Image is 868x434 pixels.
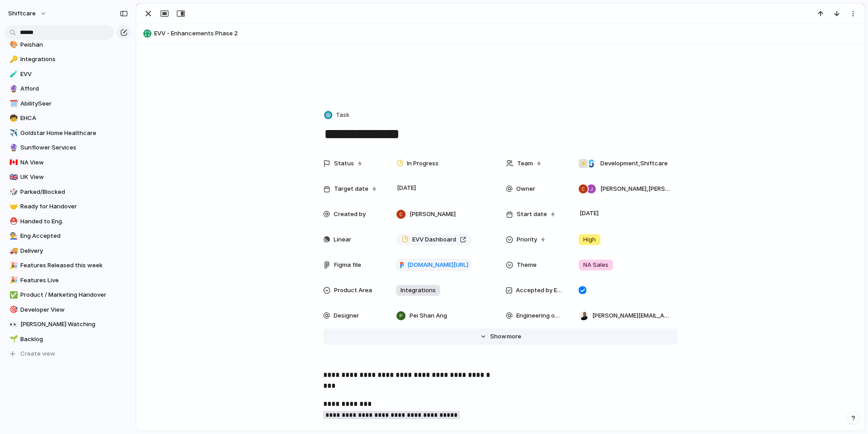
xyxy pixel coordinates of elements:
[490,332,506,341] span: Show
[8,290,17,299] button: ✅
[20,305,128,314] span: Developer View
[5,82,131,96] a: 🔮Afford
[20,349,55,358] span: Create view
[517,260,537,270] span: Theme
[5,229,131,243] a: 👨‍🏭Eng Accepted
[410,311,447,320] span: Pei Shan Ang
[8,55,17,64] button: 🔑
[9,260,16,271] div: 🎉
[5,126,131,140] a: ✈️Goldstar Home Healthcare
[8,114,17,123] button: 🧒
[9,231,16,241] div: 👨‍🏭
[401,286,436,295] span: Integrations
[322,109,352,122] button: Task
[407,260,468,270] span: [DOMAIN_NAME][URL]
[5,244,131,258] div: 🚚Delivery
[5,259,131,272] a: 🎉Features Released this week
[9,246,16,256] div: 🚚
[600,159,668,168] span: Development , Shiftcare
[334,184,368,193] span: Target date
[336,111,349,120] span: Task
[9,113,16,124] div: 🧒
[8,143,17,152] button: 🔮
[8,9,36,18] span: shiftcare
[5,200,131,213] a: 🤝Ready for Handover
[4,6,52,21] button: shiftcare
[5,170,131,184] a: 🇬🇧UK View
[334,286,372,295] span: Product Area
[583,235,596,244] span: High
[20,231,128,241] span: Eng Accepted
[396,259,471,271] a: [DOMAIN_NAME][URL]
[334,210,366,219] span: Created by
[20,158,128,167] span: NA View
[5,288,131,302] a: ✅Product / Marketing Handover
[334,311,359,320] span: Designer
[5,303,131,317] div: 🎯Developer View
[334,235,351,244] span: Linear
[8,231,17,241] button: 👨‍🏭
[5,141,131,154] a: 🔮Sunflower Services
[600,184,670,193] span: [PERSON_NAME] , [PERSON_NAME]
[9,157,16,168] div: 🇨🇦
[9,84,16,94] div: 🔮
[5,53,131,66] div: 🔑Integrations
[154,29,860,38] span: EVV - Enhancements Phase 2
[8,188,17,197] button: 🎲
[396,234,472,246] a: EVV Dashboard
[8,84,17,93] button: 🔮
[8,305,17,314] button: 🎯
[20,261,128,270] span: Features Released this week
[20,114,128,123] span: EHCA
[8,173,17,182] button: 🇬🇧
[20,188,128,197] span: Parked/Blocked
[9,216,16,227] div: ⛑️
[8,276,17,285] button: 🎉
[20,55,128,64] span: Integrations
[20,40,128,49] span: Peishan
[20,99,128,108] span: AbilitySeer
[8,40,17,49] button: 🎨
[20,217,128,226] span: Handed to Eng.
[9,202,16,212] div: 🤝
[5,97,131,111] a: 🗓️AbilitySeer
[5,156,131,169] a: 🇨🇦NA View
[410,210,456,219] span: [PERSON_NAME]
[5,333,131,346] div: 🌱Backlog
[334,159,354,168] span: Status
[517,159,533,168] span: Team
[5,111,131,125] a: 🧒EHCA
[516,286,564,295] span: Accepted by Engineering
[5,347,131,361] button: Create view
[517,235,537,244] span: Priority
[5,68,131,81] a: 🧪EVV
[20,70,128,79] span: EVV
[5,215,131,228] a: ⛑️Handed to Eng.
[20,290,128,299] span: Product / Marketing Handover
[9,334,16,344] div: 🌱
[9,98,16,109] div: 🗓️
[8,158,17,167] button: 🇨🇦
[8,129,17,138] button: ✈️
[20,246,128,256] span: Delivery
[507,332,521,341] span: more
[8,261,17,270] button: 🎉
[9,187,16,197] div: 🎲
[5,38,131,52] a: 🎨Peishan
[5,274,131,287] a: 🎉Features Live
[8,99,17,108] button: 🗓️
[334,260,361,270] span: Figma file
[5,185,131,199] a: 🎲Parked/Blocked
[9,290,16,300] div: ✅
[9,39,16,50] div: 🎨
[5,318,131,331] a: 👀[PERSON_NAME] Watching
